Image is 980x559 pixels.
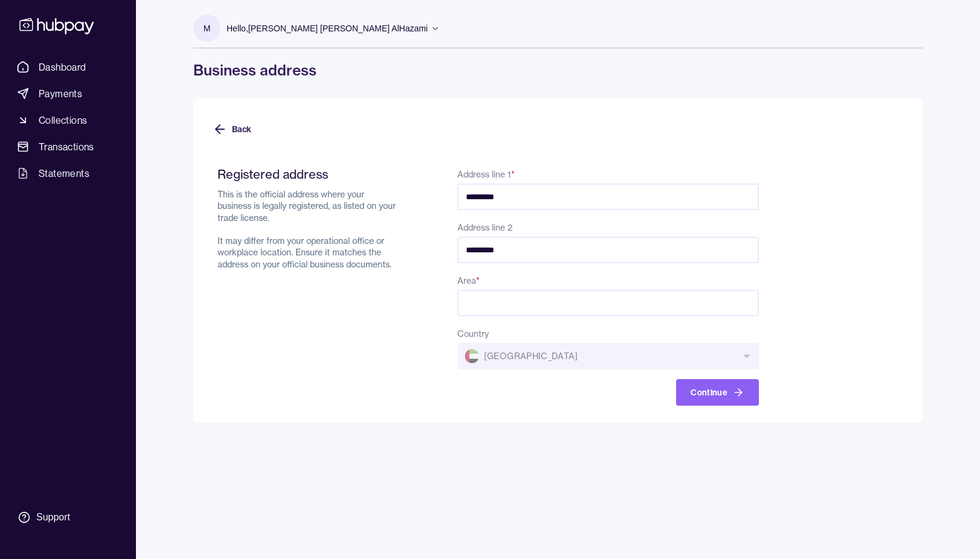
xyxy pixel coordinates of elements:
[39,166,89,180] span: Statements
[457,328,489,339] label: Country
[457,169,515,180] label: Address line 1
[213,116,251,142] button: Back
[39,86,82,101] span: Payments
[193,60,923,80] h1: Business address
[36,511,70,524] div: Support
[39,60,86,74] span: Dashboard
[457,275,480,286] label: Area
[227,22,428,35] p: Hello, [PERSON_NAME] [PERSON_NAME] AlHazami
[12,109,124,131] a: Collections
[12,136,124,158] a: Transactions
[12,83,124,104] a: Payments
[12,56,124,78] a: Dashboard
[39,113,87,127] span: Collections
[12,162,124,184] a: Statements
[676,379,759,406] button: Continue
[218,167,399,182] h2: Registered address
[12,505,124,530] a: Support
[39,139,94,154] span: Transactions
[457,222,512,233] label: Address line 2
[204,22,211,35] p: M
[218,189,399,270] p: This is the official address where your business is legally registered, as listed on your trade l...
